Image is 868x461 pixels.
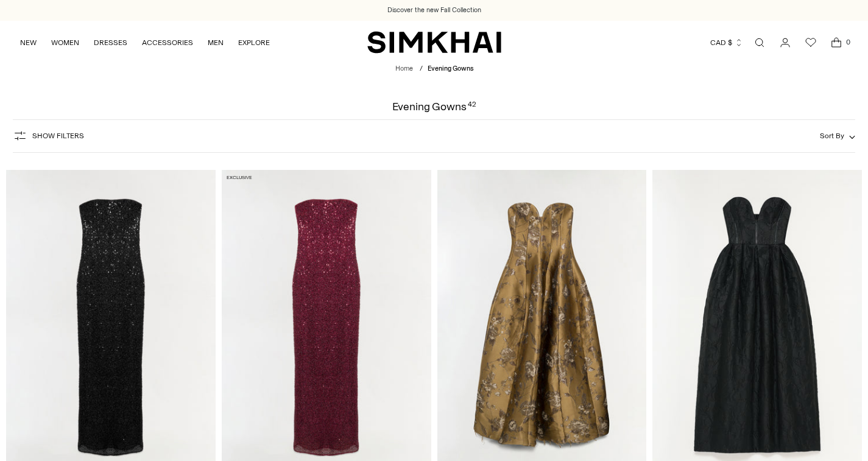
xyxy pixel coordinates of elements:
[208,29,224,56] a: MEN
[824,30,849,55] a: Open cart modal
[710,29,743,56] button: CAD $
[13,126,84,146] button: Show Filters
[367,30,501,54] a: SIMKHAI
[820,132,844,140] span: Sort By
[392,101,476,112] h1: Evening Gowns
[94,29,127,56] a: DRESSES
[773,30,797,55] a: Go to the account page
[20,29,37,56] a: NEW
[842,37,853,48] span: 0
[420,64,423,74] div: /
[387,5,481,15] a: Discover the new Fall Collection
[238,29,270,56] a: EXPLORE
[799,30,823,55] a: Wishlist
[428,65,473,72] span: Evening Gowns
[820,129,855,143] button: Sort By
[468,101,476,112] div: 42
[395,64,473,74] nav: breadcrumbs
[51,29,79,56] a: WOMEN
[747,30,772,55] a: Open search modal
[32,132,84,140] span: Show Filters
[395,65,413,72] a: Home
[142,29,193,56] a: ACCESSORIES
